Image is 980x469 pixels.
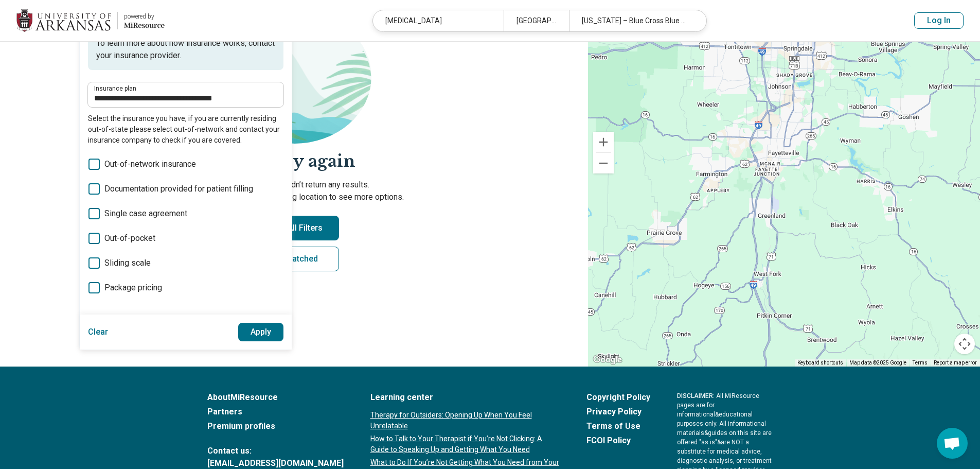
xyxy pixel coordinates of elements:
a: Copyright Policy [586,391,650,404]
a: Open this area in Google Maps (opens a new window) [591,353,625,367]
p: Sorry, your search didn’t return any results. Try removing filters or changing location to see mo... [12,179,576,203]
a: FCOI Policy [586,435,650,447]
a: University of Arkansaspowered by [16,8,165,33]
button: Clear [88,323,109,341]
button: Map camera controls [954,334,975,354]
div: [MEDICAL_DATA] [373,10,504,31]
label: Insurance plan [94,85,277,92]
a: Therapy for Outsiders: Opening Up When You Feel Unrelatable [370,410,560,431]
a: AboutMiResource [207,391,344,404]
img: University of Arkansas [16,8,111,33]
button: Apply [238,323,284,341]
span: Out-of-network insurance [104,158,196,170]
span: Out-of-pocket [104,232,155,245]
button: Clear All Filters [249,216,339,240]
span: Package pricing [104,282,162,294]
span: Documentation provided for patient filling [104,183,253,195]
button: Zoom out [593,153,614,173]
a: Terms of Use [586,420,650,432]
h2: Let's try again [12,150,576,173]
span: Single case agreement [104,207,187,220]
a: Report a map error [934,360,977,366]
a: Terms (opens in new tab) [913,360,928,366]
a: Learning center [370,391,560,404]
button: Zoom in [593,132,614,152]
a: Privacy Policy [586,406,650,418]
div: powered by [124,12,165,21]
p: Select the insurance you have, if you are currently residing out-of-state please select out-of-ne... [88,113,283,146]
span: Map data ©2025 Google [849,360,906,366]
p: To learn more about how insurance works, contact your insurance provider. [96,37,275,62]
button: Keyboard shortcuts [797,359,843,367]
div: [US_STATE] – Blue Cross Blue Shield [569,10,700,31]
div: [GEOGRAPHIC_DATA], [GEOGRAPHIC_DATA] [504,10,569,31]
a: Partners [207,406,344,418]
span: Contact us: [207,445,344,457]
a: Get matched [249,247,339,271]
span: DISCLAIMER [677,392,713,399]
button: Log In [914,12,964,29]
div: Open chat [937,428,968,459]
img: Google [591,353,625,367]
a: How to Talk to Your Therapist if You’re Not Clicking: A Guide to Speaking Up and Getting What You... [370,433,560,455]
a: Premium profiles [207,420,344,432]
span: Sliding scale [104,257,151,269]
